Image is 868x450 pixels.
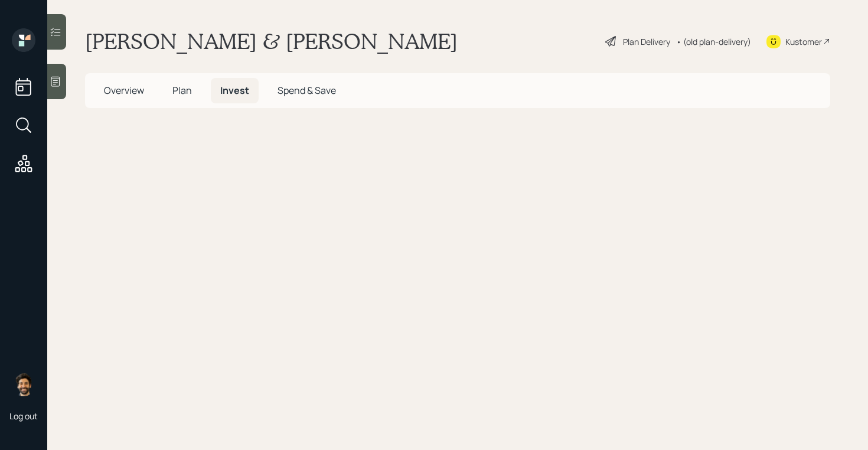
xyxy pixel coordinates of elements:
div: Plan Delivery [623,35,670,48]
div: Kustomer [785,35,822,48]
span: Invest [220,84,249,97]
img: eric-schwartz-headshot.png [12,373,35,396]
div: • (old plan-delivery) [676,35,751,48]
h1: [PERSON_NAME] & [PERSON_NAME] [85,28,458,54]
span: Plan [172,84,192,97]
span: Overview [104,84,144,97]
div: Log out [9,410,38,422]
span: Spend & Save [278,84,336,97]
